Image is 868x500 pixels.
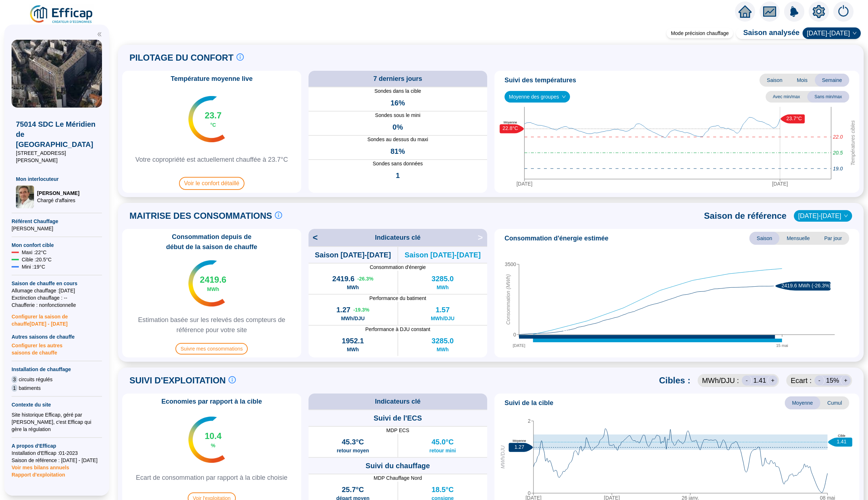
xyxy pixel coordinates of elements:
span: info-circle [237,53,244,61]
span: Saison de référence [704,210,787,222]
span: Mensuelle [779,232,817,245]
span: Température moyenne live [166,74,257,84]
span: 2024-2025 [807,28,856,39]
span: Installation d'Efficap : 01-2023 [12,449,102,457]
span: Performance à DJU constant [309,326,488,333]
span: [PERSON_NAME] [12,225,102,232]
span: Installation de chauffage [12,366,102,373]
span: retour mini [429,447,456,454]
span: Consommation d'énergie [309,264,488,271]
tspan: Températures cibles [850,121,856,166]
span: SUIVI D'EXPLOITATION [129,375,226,386]
tspan: [DATE] [516,181,532,187]
span: Voir le confort détaillé [179,177,244,190]
span: Consommation d'énergie estimée [505,233,608,243]
span: °C [210,121,216,129]
span: 1952.1 [342,336,364,346]
span: Contexte du site [12,401,102,408]
span: Avec min/max [766,91,807,103]
span: 18.5°C [431,484,454,495]
span: Configurer les autres saisons de chauffe [12,340,102,356]
div: Mode précision chauffage [667,28,733,38]
span: Par jour [817,232,849,245]
tspan: 0 [513,332,516,338]
span: 1.41 [753,375,766,386]
span: Saison [DATE]-[DATE] [315,250,391,260]
span: Suivi de l'ECS [374,413,422,423]
span: 25.7°C [342,484,364,495]
span: MWh [347,284,359,291]
tspan: MWh/DJU [500,445,506,469]
span: down [852,31,857,35]
span: MAITRISE DES CONSOMMATIONS [129,210,272,222]
span: -19.3 % [353,306,369,313]
span: MWh /DJU : [702,375,739,386]
span: retour moyen [337,447,369,454]
tspan: 22.0 [833,134,843,140]
span: Exctinction chauffage : -- [12,294,102,301]
span: Cible : 20.5 °C [22,256,52,263]
text: Moyenne [512,439,526,443]
img: indicateur températures [188,260,225,306]
span: circuits régulés [19,376,52,383]
span: 10.4 [205,430,222,442]
div: + [841,375,851,386]
span: fund [763,5,776,18]
tspan: 20.5 [833,150,843,156]
span: Mois [790,74,815,87]
span: Maxi : 22 °C [22,249,47,256]
span: Sans min/max [807,91,849,103]
span: Saison [749,232,779,245]
tspan: 3500 [505,261,516,267]
span: double-left [97,32,102,37]
span: Mon confort cible [12,242,102,249]
span: > [478,232,487,243]
span: down [844,214,848,218]
span: Semaine [815,74,849,87]
img: indicateur températures [188,417,225,463]
span: 1.27 [336,305,350,315]
span: Chargé d'affaires [37,197,79,204]
span: Rapport d'exploitation [12,471,102,478]
span: 23.7 [205,110,222,121]
img: alerts [833,1,854,22]
span: Economies par rapport à la cible [157,396,266,406]
span: Suivre mes consommations [175,343,248,355]
span: Sondes dans la cible [309,87,488,95]
div: Site historique Efficap, géré par [PERSON_NAME], c'est Efficap qui gère la régulation [12,411,102,433]
span: 45.3°C [342,437,364,447]
span: Saison de chauffe en cours [12,280,102,287]
tspan: [DATE] [772,181,788,187]
text: 22.8°C [503,126,518,131]
span: Votre copropriété est actuellement chauffée à 23.7°C [128,155,295,165]
span: Saison [759,74,790,87]
span: Configurer la saison de chauffe [DATE] - [DATE] [12,309,102,327]
span: MWh [437,346,448,353]
span: info-circle [229,376,236,383]
span: % [211,442,215,449]
span: Chaufferie : non fonctionnelle [12,301,102,309]
span: Consommation depuis de début de la saison de chauffe [125,232,298,252]
text: 23.7°C [786,116,802,121]
span: Mini : 19 °C [22,263,45,270]
span: MWh [347,346,359,353]
span: A propos d'Efficap [12,442,102,449]
span: 45.0°C [431,437,454,447]
img: alerts [784,1,804,22]
text: Moyenne [503,121,517,124]
span: < [309,232,318,243]
span: Saison [DATE]-[DATE] [405,250,481,260]
span: MDP ECS [309,427,488,434]
span: 2419.6 [200,274,226,286]
text: Cible [838,434,846,438]
span: 3285.0 [431,274,454,284]
span: 1 [12,384,17,392]
span: Ecart : [791,375,812,386]
span: Suivi du chauffage [366,461,430,471]
span: Ecart de consommation par rapport à la cible choisie [129,473,295,483]
span: Cibles : [659,375,690,386]
span: batiments [19,384,41,392]
span: Sondes sans données [309,160,488,168]
span: Performance du batiment [309,295,488,302]
span: Voir mes bilans annuels [12,460,69,470]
